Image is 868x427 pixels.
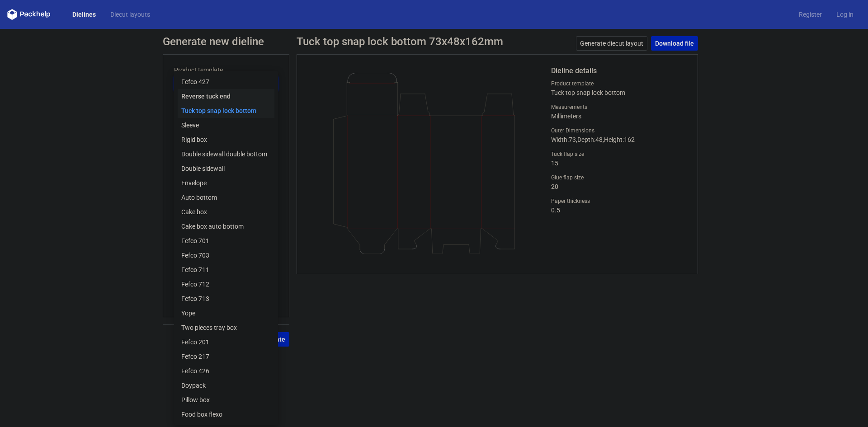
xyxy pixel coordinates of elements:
[551,66,687,76] h2: Dieline details
[178,234,274,248] div: Fefco 701
[178,349,274,364] div: Fefco 217
[178,190,274,205] div: Auto bottom
[178,132,274,147] div: Rigid box
[551,136,576,143] span: Width : 73
[551,174,687,190] div: 20
[178,320,274,335] div: Two pieces tray box
[551,103,687,111] label: Measurements
[178,147,274,161] div: Double sidewall double bottom
[792,10,829,19] a: Register
[551,127,687,134] label: Outer Dimensions
[576,136,603,143] span: , Depth : 48
[178,248,274,263] div: Fefco 703
[178,161,274,176] div: Double sidewall
[551,80,687,96] div: Tuck top snap lock bottom
[576,36,647,51] a: Generate diecut layout
[174,66,278,75] label: Product template
[551,197,687,214] div: 0.5
[178,393,274,407] div: Pillow box
[178,364,274,378] div: Fefco 426
[551,150,687,158] label: Tuck flap size
[163,36,705,47] h1: Generate new dieline
[551,103,687,120] div: Millimeters
[178,176,274,190] div: Envelope
[297,36,503,47] h1: Tuck top snap lock bottom 73x48x162mm
[103,10,157,19] a: Diecut layouts
[178,205,274,219] div: Cake box
[178,75,274,89] div: Fefco 427
[178,219,274,234] div: Cake box auto bottom
[178,89,274,103] div: Reverse tuck end
[178,306,274,320] div: Yope
[65,10,103,19] a: Dielines
[178,103,274,118] div: Tuck top snap lock bottom
[829,10,861,19] a: Log in
[178,277,274,291] div: Fefco 712
[178,118,274,132] div: Sleeve
[178,263,274,277] div: Fefco 711
[178,407,274,422] div: Food box flexo
[651,36,698,51] a: Download file
[551,174,687,181] label: Glue flap size
[178,291,274,306] div: Fefco 713
[551,150,687,167] div: 15
[178,378,274,393] div: Doypack
[551,80,687,87] label: Product template
[603,136,635,143] span: , Height : 162
[178,335,274,349] div: Fefco 201
[551,197,687,205] label: Paper thickness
